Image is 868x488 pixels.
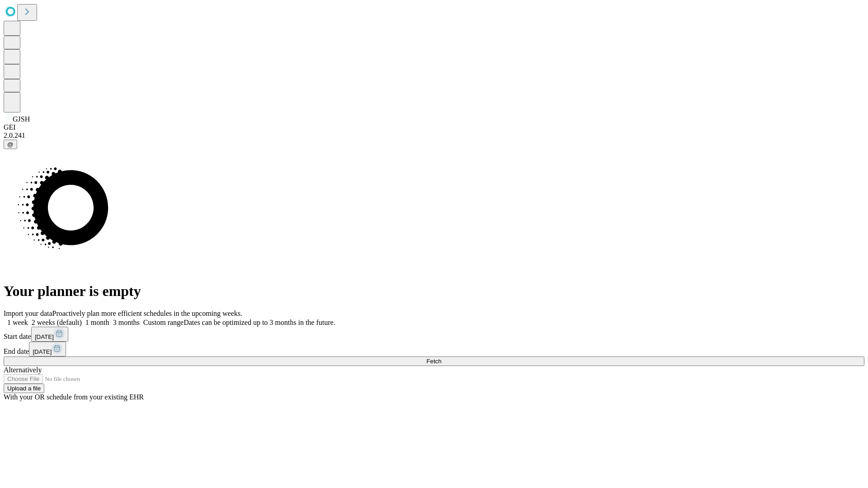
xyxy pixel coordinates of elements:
button: @ [4,140,17,149]
button: [DATE] [31,327,68,342]
div: End date [4,342,864,357]
span: With your OR schedule from your existing EHR [4,393,144,401]
span: 2 weeks (default) [32,319,82,326]
span: 1 week [7,319,28,326]
span: @ [7,141,14,148]
span: Dates can be optimized up to 3 months in the future. [184,319,335,326]
span: Alternatively [4,366,42,374]
span: [DATE] [35,333,54,340]
span: [DATE] [33,348,52,355]
span: Proactively plan more efficient schedules in the upcoming weeks. [52,310,242,317]
button: Upload a file [4,384,44,393]
span: 1 month [85,319,109,326]
span: Fetch [426,358,441,365]
button: [DATE] [29,342,66,357]
span: Custom range [143,319,184,326]
span: GJSH [13,115,30,123]
span: 3 months [113,319,140,326]
button: Fetch [4,357,864,366]
div: GEI [4,123,864,131]
div: 2.0.241 [4,131,864,140]
h1: Your planner is empty [4,283,864,300]
span: Import your data [4,310,52,317]
div: Start date [4,327,864,342]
